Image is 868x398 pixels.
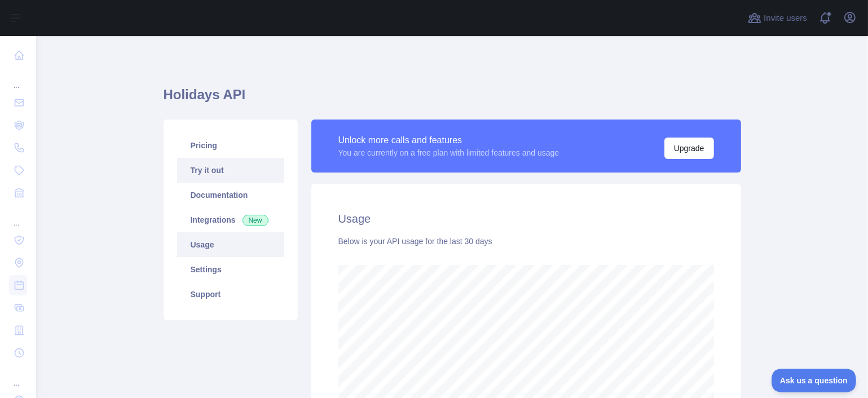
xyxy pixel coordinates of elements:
[243,215,268,226] span: New
[338,147,559,158] div: You are currently on a free plan with limited features and usage
[177,257,284,282] a: Settings
[9,365,27,388] div: ...
[9,205,27,228] div: ...
[9,68,27,90] div: ...
[177,158,284,183] a: Try it out
[664,138,714,159] button: Upgrade
[177,282,284,307] a: Support
[746,9,809,27] button: Invite users
[772,369,857,392] iframe: Toggle Customer Support
[338,211,714,227] h2: Usage
[177,133,284,158] a: Pricing
[764,12,807,25] span: Invite users
[164,86,741,113] h1: Holidays API
[338,236,714,247] div: Below is your API usage for the last 30 days
[338,134,559,147] div: Unlock more calls and features
[177,232,284,257] a: Usage
[177,183,284,207] a: Documentation
[177,207,284,232] a: Integrations New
